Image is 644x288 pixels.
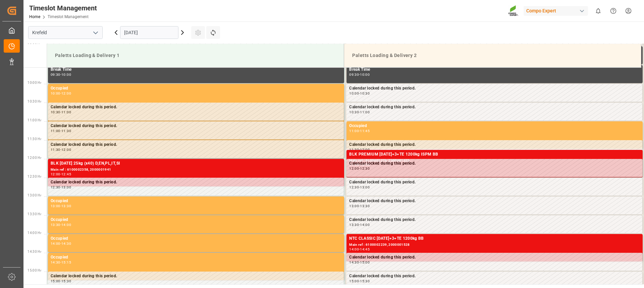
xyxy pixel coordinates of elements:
[349,235,640,242] div: NTC CLASSIC [DATE]+3+TE 1200kg BB
[60,223,61,226] div: -
[61,261,71,264] div: 15:15
[360,205,370,208] div: 13:30
[61,280,71,283] div: 15:30
[360,111,370,114] div: 11:00
[51,261,60,264] div: 14:30
[60,280,61,283] div: -
[61,205,71,208] div: 13:30
[359,129,360,132] div: -
[349,223,359,226] div: 13:30
[28,231,41,235] span: 14:00 Hr
[29,3,97,13] div: Timeslot Management
[51,179,341,186] div: Calendar locked during this period.
[524,6,588,16] div: Compo Expert
[60,148,61,151] div: -
[349,186,359,189] div: 12:30
[359,167,360,170] div: -
[51,85,341,92] div: Occupied
[51,129,60,132] div: 11:00
[61,223,71,226] div: 14:00
[360,73,370,76] div: 10:00
[51,92,60,95] div: 10:00
[349,198,640,205] div: Calendar locked during this period.
[360,261,370,264] div: 15:00
[349,111,359,114] div: 10:30
[349,261,359,264] div: 14:30
[349,148,359,151] div: 11:30
[51,273,341,280] div: Calendar locked during this period.
[61,148,71,151] div: 12:00
[359,280,360,283] div: -
[60,242,61,245] div: -
[360,248,370,251] div: 14:45
[51,123,341,129] div: Calendar locked during this period.
[349,141,640,148] div: Calendar locked during this period.
[28,175,41,178] span: 12:30 Hr
[28,137,41,141] span: 11:30 Hr
[359,73,360,76] div: -
[61,129,71,132] div: 11:30
[60,92,61,95] div: -
[51,205,60,208] div: 13:00
[61,73,71,76] div: 10:00
[349,92,359,95] div: 10:00
[606,3,621,18] button: Help Center
[51,148,60,151] div: 11:30
[349,151,640,158] div: BLK PREMIUM [DATE]+3+TE 1200kg ISPM BB
[51,141,341,148] div: Calendar locked during this period.
[349,242,640,248] div: Main ref : 6100002239, 2000001528
[359,223,360,226] div: -
[349,85,640,92] div: Calendar locked during this period.
[28,269,41,272] span: 15:00 Hr
[51,254,341,261] div: Occupied
[51,217,341,223] div: Occupied
[349,217,640,223] div: Calendar locked during this period.
[359,92,360,95] div: -
[51,280,60,283] div: 15:00
[61,242,71,245] div: 14:30
[349,167,359,170] div: 12:00
[60,205,61,208] div: -
[61,111,71,114] div: 11:00
[349,123,640,129] div: Occupied
[359,111,360,114] div: -
[51,242,60,245] div: 14:00
[51,73,60,76] div: 09:30
[359,205,360,208] div: -
[349,254,640,261] div: Calendar locked during this period.
[360,129,370,132] div: 11:45
[51,223,60,226] div: 13:30
[120,26,178,39] input: DD.MM.YYYY
[359,248,360,251] div: -
[28,156,41,160] span: 12:00 Hr
[51,104,341,111] div: Calendar locked during this period.
[61,186,71,189] div: 13:00
[28,118,41,122] span: 11:00 Hr
[360,148,370,151] div: 12:00
[349,66,640,73] div: Break Time
[28,100,41,103] span: 10:30 Hr
[349,158,640,164] div: Main ref : 6100002276, 2000001525
[591,3,606,18] button: show 0 new notifications
[360,92,370,95] div: 10:30
[360,167,370,170] div: 12:30
[51,173,60,176] div: 12:00
[51,66,341,73] div: Break Time
[28,193,41,197] span: 13:00 Hr
[349,248,359,251] div: 14:00
[350,49,636,62] div: Paletts Loading & Delivery 2
[60,111,61,114] div: -
[28,81,41,84] span: 10:00 Hr
[52,49,338,62] div: Paletts Loading & Delivery 1
[359,186,360,189] div: -
[61,92,71,95] div: 12:00
[359,148,360,151] div: -
[349,73,359,76] div: 09:30
[360,223,370,226] div: 14:00
[508,5,519,17] img: Screenshot%202023-09-29%20at%2010.02.21.png_1712312052.png
[60,261,61,264] div: -
[51,167,341,173] div: Main ref : 6100002358, 2000001941
[60,129,61,132] div: -
[90,27,100,38] button: open menu
[60,173,61,176] div: -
